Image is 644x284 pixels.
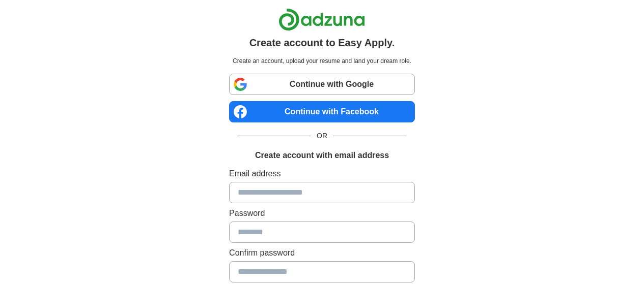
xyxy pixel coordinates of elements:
label: Password [229,207,415,219]
p: Create an account, upload your resume and land your dream role. [231,56,413,66]
label: Confirm password [229,247,415,259]
label: Email address [229,168,415,180]
span: OR [311,131,333,141]
h1: Create account with email address [255,149,389,162]
a: Continue with Facebook [229,101,415,122]
img: Adzuna logo [278,8,365,31]
h1: Create account to Easy Apply. [249,35,395,50]
a: Continue with Google [229,74,415,95]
